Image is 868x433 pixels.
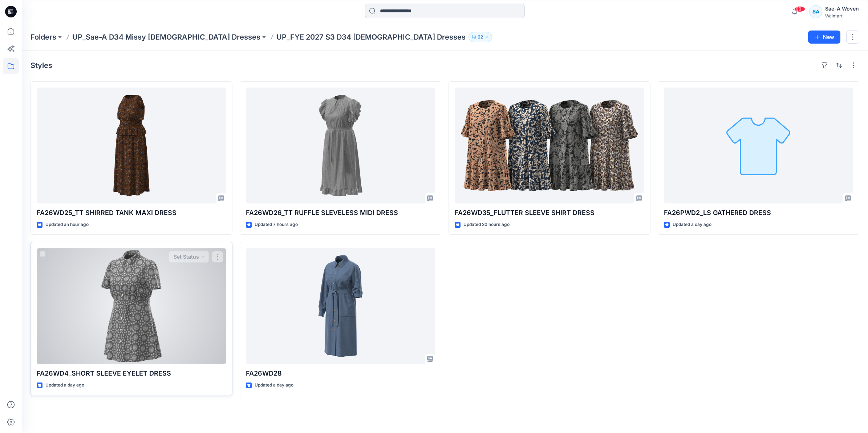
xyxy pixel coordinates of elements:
p: Updated an hour ago [45,221,89,228]
p: FA26WD25_TT SHIRRED TANK MAXI DRESS [37,208,226,218]
p: FA26WD26_TT RUFFLE SLEVELESS MIDI DRESS [246,208,435,218]
a: FA26WD28 [246,248,435,364]
p: FA26WD28 [246,368,435,379]
p: Updated 20 hours ago [463,221,510,228]
a: FA26WD26_TT RUFFLE SLEVELESS MIDI DRESS [246,88,435,203]
p: Updated a day ago [255,381,293,389]
p: FA26WD35_FLUTTER SLEEVE SHIRT DRESS [455,208,644,218]
div: Sae-A Woven [825,4,859,13]
p: Updated 7 hours ago [255,221,298,228]
button: 62 [469,32,492,42]
span: 99+ [794,6,805,12]
div: Walmart [825,13,859,19]
p: Updated a day ago [45,381,84,389]
a: FA26PWD2_LS GATHERED DRESS [664,88,853,203]
h4: Styles [31,61,52,70]
a: UP_Sae-A D34 Missy [DEMOGRAPHIC_DATA] Dresses [72,32,260,42]
a: Folders [31,32,56,42]
p: FA26WD4_SHORT SLEEVE EYELET DRESS [37,368,226,379]
a: FA26WD25_TT SHIRRED TANK MAXI DRESS [37,88,226,203]
p: FA26PWD2_LS GATHERED DRESS [664,208,853,218]
p: 62 [478,33,483,41]
button: New [808,31,840,44]
p: UP_FYE 2027 S3 D34 [DEMOGRAPHIC_DATA] Dresses [276,32,466,42]
p: Updated a day ago [673,221,711,228]
a: FA26WD4_SHORT SLEEVE EYELET DRESS [37,248,226,364]
div: SA [809,5,822,18]
a: FA26WD35_FLUTTER SLEEVE SHIRT DRESS [455,88,644,203]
